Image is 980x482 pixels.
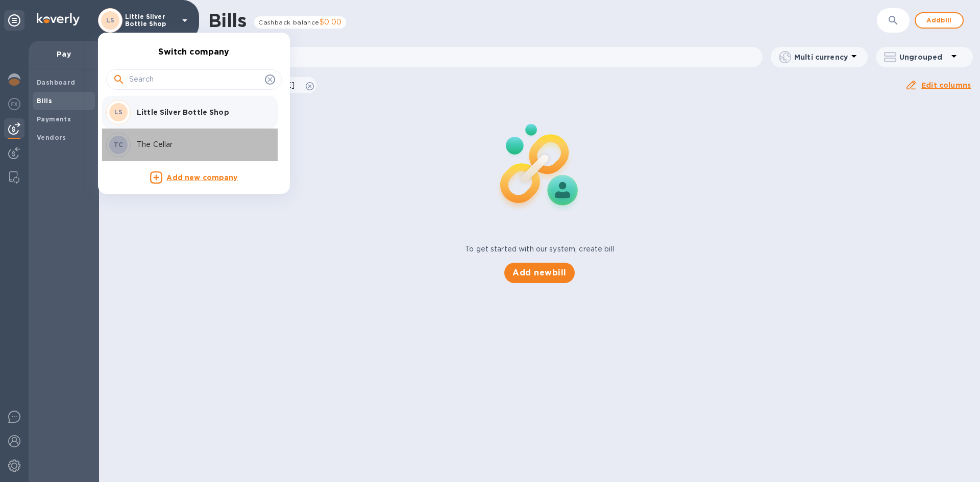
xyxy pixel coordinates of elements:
p: The Cellar [137,139,265,150]
p: Little Silver Bottle Shop [137,107,265,117]
b: LS [114,108,123,116]
p: Add new company [166,172,237,184]
input: Search [129,72,261,87]
b: TC [114,141,124,148]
